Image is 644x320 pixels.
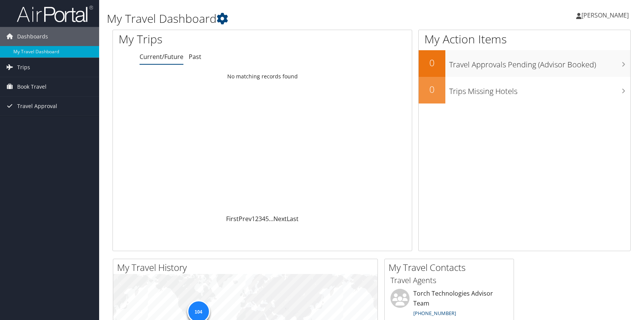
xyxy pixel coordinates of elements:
[269,215,273,223] span: …
[226,215,239,223] a: First
[17,58,30,77] span: Trips
[449,82,631,97] h3: Trips Missing Hotels
[576,4,636,27] a: [PERSON_NAME]
[419,50,631,77] a: 0Travel Approvals Pending (Advisor Booked)
[119,31,282,47] h1: My Trips
[419,56,445,69] h2: 0
[390,275,508,286] h3: Travel Agents
[252,215,255,223] a: 1
[140,53,183,61] a: Current/Future
[262,215,265,223] a: 4
[265,215,269,223] a: 5
[17,5,93,23] img: airportal-logo.png
[273,215,287,223] a: Next
[113,70,412,83] td: No matching records found
[389,261,514,274] h2: My Travel Contacts
[419,31,631,47] h1: My Action Items
[581,11,629,19] span: [PERSON_NAME]
[259,215,262,223] a: 3
[255,215,259,223] a: 2
[419,77,631,103] a: 0Trips Missing Hotels
[117,261,377,274] h2: My Travel History
[17,97,57,116] span: Travel Approval
[239,215,252,223] a: Prev
[287,215,299,223] a: Last
[449,56,631,70] h3: Travel Approvals Pending (Advisor Booked)
[17,27,48,46] span: Dashboards
[413,310,456,317] a: [PHONE_NUMBER]
[189,53,201,61] a: Past
[17,77,47,96] span: Book Travel
[107,11,460,27] h1: My Travel Dashboard
[419,83,445,96] h2: 0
